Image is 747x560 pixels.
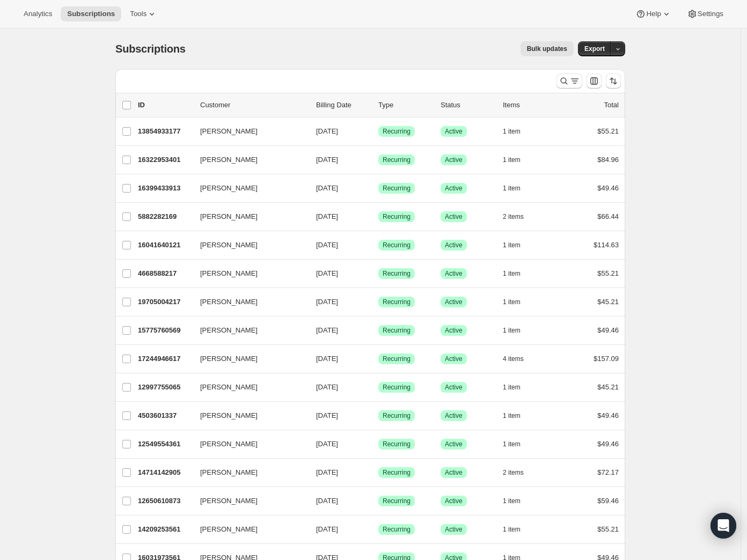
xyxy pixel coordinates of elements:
button: [PERSON_NAME] [194,151,301,168]
span: [DATE] [316,440,338,448]
span: [PERSON_NAME] [200,240,258,250]
span: $55.21 [597,127,619,135]
button: 1 item [503,152,532,167]
span: Recurring [383,355,411,363]
button: Export [578,41,611,56]
span: [DATE] [316,326,338,334]
div: 12650610873[PERSON_NAME][DATE]SuccessRecurringSuccessActive1 item$59.46 [138,493,619,509]
span: $49.46 [597,440,619,448]
button: [PERSON_NAME] [194,350,301,367]
button: 1 item [503,124,532,139]
button: Bulk updates [521,41,574,56]
div: 14209253561[PERSON_NAME][DATE]SuccessRecurringSuccessActive1 item$55.21 [138,522,619,537]
span: [PERSON_NAME] [200,524,258,535]
button: [PERSON_NAME] [194,322,301,339]
span: $45.21 [597,383,619,391]
p: 5882282169 [138,211,192,222]
span: [DATE] [316,525,338,533]
p: 16322953401 [138,154,192,165]
span: Active [445,241,463,249]
span: [PERSON_NAME] [200,410,258,421]
span: $49.46 [597,184,619,192]
button: 1 item [503,323,532,338]
button: Tools [123,6,164,21]
span: [PERSON_NAME] [200,325,258,336]
span: Export [584,45,605,53]
span: 2 items [503,212,524,221]
span: 1 item [503,440,521,448]
span: Recurring [383,497,411,505]
span: 1 item [503,411,521,420]
span: $114.63 [594,241,619,249]
button: 1 item [503,493,532,509]
div: 16041640121[PERSON_NAME][DATE]SuccessRecurringSuccessActive1 item$114.63 [138,238,619,253]
button: 1 item [503,238,532,253]
div: Items [503,100,556,110]
span: 1 item [503,525,521,534]
p: 17244946617 [138,353,192,364]
span: Recurring [383,184,411,193]
div: 16399433913[PERSON_NAME][DATE]SuccessRecurringSuccessActive1 item$49.46 [138,181,619,196]
button: Settings [680,6,730,21]
p: 14714142905 [138,467,192,478]
button: 1 item [503,437,532,452]
span: Subscriptions [115,43,186,55]
p: 12650610873 [138,496,192,506]
span: [DATE] [316,184,338,192]
span: [DATE] [316,212,338,220]
p: Customer [200,100,307,110]
span: Recurring [383,525,411,534]
div: 5882282169[PERSON_NAME][DATE]SuccessRecurringSuccessActive2 items$66.44 [138,209,619,224]
span: Active [445,383,463,392]
span: [PERSON_NAME] [200,183,258,194]
span: Recurring [383,212,411,221]
button: Help [629,6,678,21]
span: [PERSON_NAME] [200,467,258,478]
span: 1 item [503,298,521,306]
button: [PERSON_NAME] [194,208,301,225]
button: Sort the results [606,73,621,89]
button: 1 item [503,380,532,395]
div: Open Intercom Messenger [711,513,736,539]
span: $84.96 [597,156,619,164]
button: [PERSON_NAME] [194,521,301,538]
span: $55.21 [597,269,619,277]
span: [DATE] [316,355,338,363]
div: 12549554361[PERSON_NAME][DATE]SuccessRecurringSuccessActive1 item$49.46 [138,437,619,452]
span: $45.21 [597,298,619,306]
div: 17244946617[PERSON_NAME][DATE]SuccessRecurringSuccessActive4 items$157.09 [138,351,619,366]
div: 15775760569[PERSON_NAME][DATE]SuccessRecurringSuccessActive1 item$49.46 [138,323,619,338]
span: Recurring [383,156,411,164]
span: Active [445,127,463,136]
span: [PERSON_NAME] [200,211,258,222]
span: Active [445,212,463,221]
button: [PERSON_NAME] [194,379,301,396]
button: 4 items [503,351,536,366]
div: 12997755065[PERSON_NAME][DATE]SuccessRecurringSuccessActive1 item$45.21 [138,380,619,395]
div: 19705004217[PERSON_NAME][DATE]SuccessRecurringSuccessActive1 item$45.21 [138,294,619,310]
button: [PERSON_NAME] [194,180,301,197]
span: 1 item [503,184,521,193]
span: Recurring [383,326,411,335]
span: [PERSON_NAME] [200,126,258,137]
span: Active [445,411,463,420]
span: $66.44 [597,212,619,220]
button: [PERSON_NAME] [194,237,301,254]
span: Help [646,10,661,18]
span: [DATE] [316,383,338,391]
span: Settings [698,10,723,18]
button: [PERSON_NAME] [194,464,301,481]
p: 16041640121 [138,240,192,250]
span: Active [445,184,463,193]
p: 4668588217 [138,268,192,279]
span: 1 item [503,156,521,164]
button: [PERSON_NAME] [194,293,301,311]
span: Recurring [383,383,411,392]
p: ID [138,100,192,110]
span: 1 item [503,497,521,505]
span: [DATE] [316,241,338,249]
span: Active [445,298,463,306]
span: [PERSON_NAME] [200,297,258,307]
span: $59.46 [597,497,619,505]
span: Tools [130,10,147,18]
